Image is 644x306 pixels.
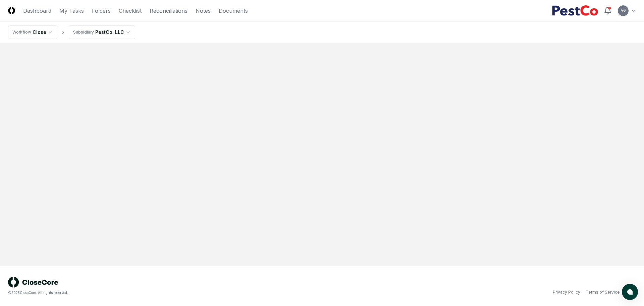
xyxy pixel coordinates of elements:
[73,29,94,35] div: Subsidiary
[150,7,187,15] a: Reconciliations
[23,7,51,15] a: Dashboard
[586,289,620,295] a: Terms of Service
[552,5,598,16] img: PestCo logo
[196,7,211,15] a: Notes
[553,289,580,295] a: Privacy Policy
[119,7,142,15] a: Checklist
[8,7,15,14] img: Logo
[621,8,626,13] span: AG
[219,7,248,15] a: Documents
[12,29,31,35] div: Workflow
[59,7,84,15] a: My Tasks
[617,5,629,17] button: AG
[8,25,135,39] nav: breadcrumb
[92,7,111,15] a: Folders
[8,277,58,288] img: logo
[8,290,322,295] div: © 2025 CloseCore. All rights reserved.
[622,284,638,300] button: atlas-launcher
